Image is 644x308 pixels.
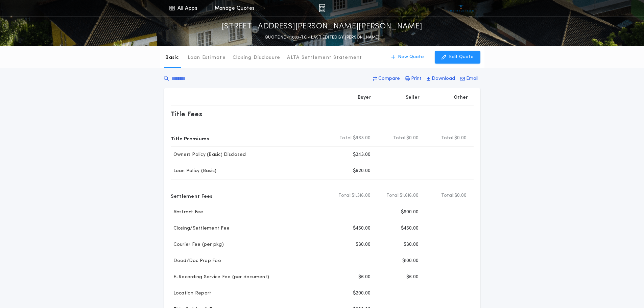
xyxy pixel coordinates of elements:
p: $30.00 [404,241,419,248]
b: Total: [393,135,407,142]
b: Total: [441,135,455,142]
p: Title Fees [171,109,202,119]
p: $450.00 [401,225,419,232]
p: Location Report [171,290,212,297]
button: Compare [371,73,402,85]
p: Print [411,75,422,82]
p: $6.00 [358,274,371,281]
p: Closing/Settlement Fee [171,225,230,232]
p: Buyer [358,94,371,101]
b: Total: [386,192,400,199]
p: Compare [378,75,400,82]
p: $343.00 [353,151,371,158]
p: Courier Fee (per pkg) [171,241,224,248]
b: Total: [441,192,455,199]
b: Total: [339,135,353,142]
b: Total: [338,192,352,199]
p: Download [432,75,455,82]
p: $6.00 [406,274,419,281]
p: Owners Policy (Basic) Disclosed [171,151,246,158]
p: $30.00 [356,241,371,248]
span: $0.00 [406,135,419,142]
span: $1,616.00 [400,192,419,199]
button: New Quote [384,51,431,64]
p: $600.00 [401,209,419,216]
p: ALTA Settlement Statement [287,54,362,61]
p: Basic [165,54,179,61]
p: Other [454,94,468,101]
p: Abstract Fee [171,209,204,216]
img: img [319,4,325,12]
p: QUOTE ND-11033-TC - LAST EDITED BY [PERSON_NAME] [265,34,379,41]
button: Download [425,73,457,85]
p: Loan Policy (Basic) [171,168,217,174]
button: Edit Quote [435,51,480,64]
p: Seller [406,94,420,101]
p: E-Recording Service Fee (per document) [171,274,269,281]
p: $100.00 [402,258,419,264]
p: Loan Estimate [188,54,226,61]
p: $200.00 [353,290,371,297]
p: Settlement Fees [171,190,213,201]
p: New Quote [398,54,424,61]
span: $963.00 [353,135,371,142]
button: Email [458,73,480,85]
p: Closing Disclosure [233,54,281,61]
p: $450.00 [353,225,371,232]
p: Deed/Doc Prep Fee [171,258,221,264]
p: Email [466,75,478,82]
p: Title Premiums [171,133,209,144]
p: $620.00 [353,168,371,174]
p: Edit Quote [449,54,474,61]
p: [STREET_ADDRESS][PERSON_NAME][PERSON_NAME] [222,21,423,32]
span: $1,316.00 [352,192,371,199]
button: Print [403,73,424,85]
img: vs-icon [448,5,474,11]
span: $0.00 [454,192,467,199]
span: $0.00 [454,135,467,142]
